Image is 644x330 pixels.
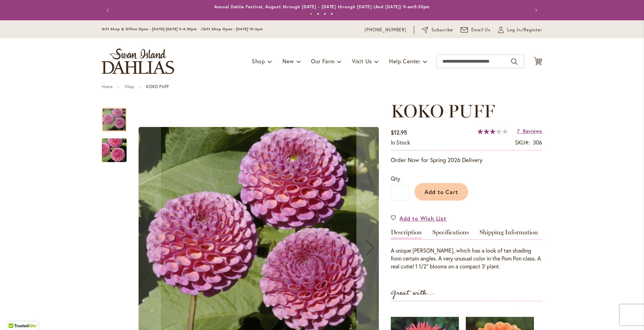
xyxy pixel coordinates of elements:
a: Annual Dahlia Festival, August through [DATE] - [DATE] through [DATE] (And [DATE]) 9-am5:30pm [214,4,430,9]
a: Log In/Register [498,26,542,33]
div: KOKO PUFF [102,131,127,162]
div: 306 [533,139,542,147]
span: Gift Shop & Office Open - [DATE]-[DATE] 9-4:30pm / [102,27,203,31]
a: Add to Wish List [391,214,447,222]
span: Log In/Register [507,26,542,33]
a: Description [391,229,422,239]
span: Visit Us [352,57,372,65]
div: A unique [PERSON_NAME], which has a look of tan shading from certain angles. A very unusual color... [391,247,542,270]
span: Email Us [471,26,491,33]
span: Subscribe [431,26,453,33]
span: New [282,57,294,65]
a: Specifications [432,229,469,239]
span: 7 [517,128,520,134]
span: Add to Wish List [399,214,447,222]
span: Our Farm [311,57,334,65]
div: KOKO PUFF [102,101,133,131]
a: [PHONE_NUMBER] [365,26,406,33]
a: Email Us [461,26,491,33]
a: store logo [102,49,174,74]
p: Order Now for Spring 2026 Delivery [391,156,542,164]
img: KOKO PUFF [89,134,139,167]
strong: SKU [515,139,530,146]
strong: KOKO PUFF [146,84,169,89]
button: 4 of 4 [331,13,333,15]
span: KOKO PUFF [391,100,495,122]
div: Availability [391,139,410,147]
button: Next [528,3,542,17]
a: Subscribe [422,26,453,33]
a: Shipping Information [480,229,538,239]
span: Add to Cart [425,188,459,195]
button: 2 of 4 [317,13,319,15]
div: Detailed Product Info [391,229,542,270]
span: Help Center [389,57,420,65]
button: 1 of 4 [310,13,312,15]
a: Shop [125,84,134,89]
span: Gift Shop Open - [DATE] 10-3pm [203,27,263,31]
button: 3 of 4 [324,13,326,15]
span: Reviews [523,128,542,134]
button: Previous [102,3,116,17]
a: Home [102,84,112,89]
button: Add to Cart [415,183,468,201]
strong: Great with... [391,287,435,299]
span: Shop [252,57,265,65]
span: In stock [391,139,410,146]
span: $12.95 [391,129,407,136]
div: 62% [477,129,508,134]
a: 7 Reviews [517,128,542,134]
span: Qty [391,175,400,182]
